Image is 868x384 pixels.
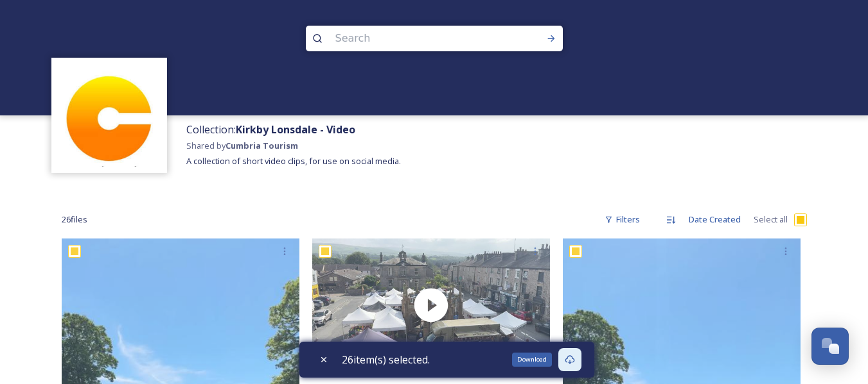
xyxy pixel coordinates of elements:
span: Select all [754,213,788,226]
img: images.jpg [58,64,161,167]
span: Collection: [186,122,355,137]
span: A collection of short video clips, for use on social media. [186,155,401,167]
img: thumbnail [312,238,550,372]
input: Search [329,24,505,53]
strong: Cumbria Tourism [226,140,298,151]
div: Filters [598,207,646,232]
span: 26 file s [62,213,87,226]
div: Date Created [682,207,747,232]
div: Download [512,353,552,367]
strong: Kirkby Lonsdale - Video [236,122,355,137]
span: Shared by [186,140,298,151]
button: Open Chat [811,328,849,365]
span: 26 item(s) selected. [342,352,430,367]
